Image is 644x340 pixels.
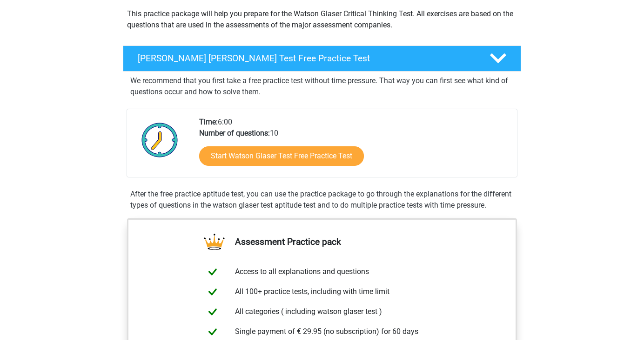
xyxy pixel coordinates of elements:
p: This practice package will help you prepare for the Watson Glaser Critical Thinking Test. All exe... [127,8,517,31]
div: After the free practice aptitude test, you can use the practice package to go through the explana... [127,189,517,211]
div: 6:00 10 [192,117,517,177]
a: Start Watson Glaser Test Free Practice Test [199,146,364,166]
img: Clock [136,117,183,163]
h4: [PERSON_NAME] [PERSON_NAME] Test Free Practice Test [138,53,475,64]
b: Number of questions: [199,129,270,137]
a: [PERSON_NAME] [PERSON_NAME] Test Free Practice Test [119,46,525,72]
b: Time: [199,118,218,126]
p: We recommend that you first take a free practice test without time pressure. That way you can fir... [130,75,514,98]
